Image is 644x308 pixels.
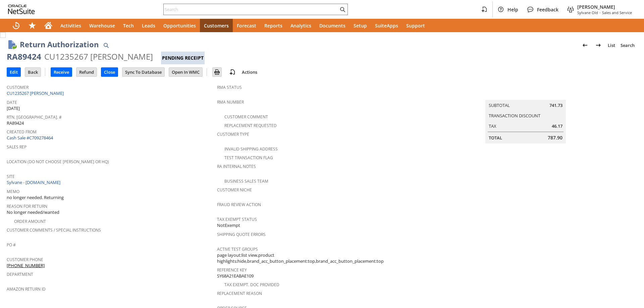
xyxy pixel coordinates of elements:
a: Total [489,135,502,141]
span: Help [507,6,518,13]
span: no longer needed. Returning [7,194,64,201]
a: Recent Records [8,19,24,32]
a: [PHONE_NUMBER] [7,262,45,268]
a: Replacement reason [217,291,262,296]
a: Sylvane - [DOMAIN_NAME] [7,179,62,185]
span: Warehouse [89,22,115,29]
input: Back [25,68,41,76]
div: RA89424 [7,51,41,62]
a: Memo [7,189,19,194]
a: Customer Comments / Special Instructions [7,227,101,233]
a: Amazon Return ID [7,286,46,292]
a: Subtotal [489,102,510,108]
span: Setup [354,22,367,29]
span: Reports [264,22,282,29]
span: [DATE] [7,105,20,112]
span: [PERSON_NAME] [577,4,632,10]
span: Activities [60,22,81,29]
a: Shipping Quote Errors [217,232,266,237]
span: Sylvane Old [577,10,598,15]
span: 787.90 [548,134,562,141]
a: Created From [7,129,37,135]
a: Customer Phone [7,257,43,262]
input: Sync To Database [122,68,164,76]
span: No longer needed/wanted [7,209,59,215]
a: Transaction Discount [489,113,540,119]
svg: Search [338,5,346,13]
input: Close [101,68,118,76]
span: Support [406,22,425,29]
img: add-record.svg [228,68,236,76]
a: Actions [239,69,260,75]
a: Setup [350,19,371,32]
svg: Home [44,21,52,29]
svg: Shortcuts [28,21,36,29]
div: Pending Receipt [161,52,205,64]
a: Customer [7,84,29,90]
input: Edit [7,68,20,76]
img: Print [213,68,221,76]
a: List [605,40,618,51]
a: Customer Type [217,131,249,137]
span: NotExempt [217,222,240,229]
a: Tax Exempt. Doc Provided [224,282,279,288]
span: SuiteApps [375,22,398,29]
a: Rtn. [GEOGRAPHIC_DATA]. # [7,114,62,120]
a: Cash Sale #C709278464 [7,135,53,141]
svg: logo [8,5,35,14]
a: Home [40,19,56,32]
span: SY68A21EABAE109 [217,273,254,279]
a: Warehouse [85,19,119,32]
input: Open In WMC [169,68,202,76]
a: Reports [260,19,286,32]
a: Customer Comment [224,114,268,120]
a: Test Transaction Flag [224,155,273,161]
a: Business Sales Team [224,178,268,184]
img: Quick Find [102,41,110,49]
span: Leads [142,22,155,29]
a: Activities [56,19,85,32]
a: Tax [489,123,496,129]
span: Analytics [290,22,311,29]
a: CU1235267 [PERSON_NAME] [7,90,65,96]
span: page layout:list view,product highlights:hide,brand_acc_button_placement:top,brand_acc_button_pla... [217,252,424,264]
a: Replacement Requested [224,123,277,128]
a: Sales Rep [7,144,26,150]
span: Customers [204,22,229,29]
a: Fraud Review Action [217,202,261,207]
a: Analytics [286,19,315,32]
div: Shortcuts [24,19,40,32]
a: Customers [200,19,233,32]
span: Sales and Service [602,10,632,15]
span: Feedback [537,6,558,13]
span: Opportunities [163,22,196,29]
a: Support [402,19,429,32]
span: RA89424 [7,120,24,126]
input: Refund [76,68,97,76]
a: RMA Number [217,99,244,105]
a: Forecast [233,19,260,32]
a: Active Test Groups [217,246,258,252]
a: Tech [119,19,138,32]
span: Documents [319,22,345,29]
span: Tech [123,22,134,29]
span: 46.17 [552,123,562,129]
a: PO # [7,242,16,248]
a: SuiteApps [371,19,402,32]
a: RA Internal Notes [217,164,256,169]
a: Tax Exempt Status [217,217,257,222]
input: Receive [51,68,72,76]
a: Documents [315,19,350,32]
a: RMA Status [217,84,242,90]
span: Forecast [237,22,256,29]
a: Order Amount [14,219,46,224]
a: Invalid Shipping Address [224,146,278,152]
a: Department [7,271,33,277]
div: CU1235267 [PERSON_NAME] [44,51,153,62]
a: Date [7,100,17,105]
a: Reference Key [217,267,247,273]
input: Search [164,5,338,13]
img: Next [594,41,602,49]
a: Opportunities [159,19,200,32]
a: Customer Niche [217,187,252,193]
